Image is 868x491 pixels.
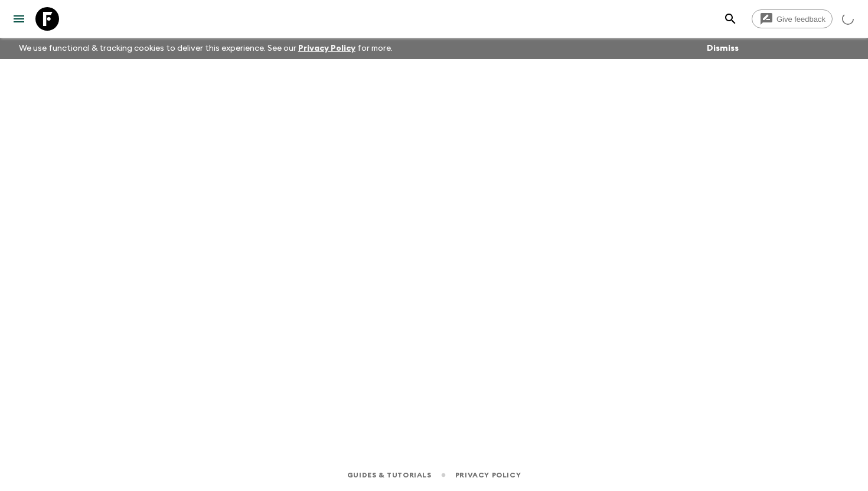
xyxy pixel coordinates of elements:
[455,469,521,482] a: Privacy Policy
[770,15,832,24] span: Give feedback
[752,9,833,28] a: Give feedback
[14,38,397,59] p: We use functional & tracking cookies to deliver this experience. See our for more.
[347,469,432,482] a: Guides & Tutorials
[7,7,31,31] button: menu
[298,44,355,53] a: Privacy Policy
[704,40,742,57] button: Dismiss
[719,7,742,31] button: search adventures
